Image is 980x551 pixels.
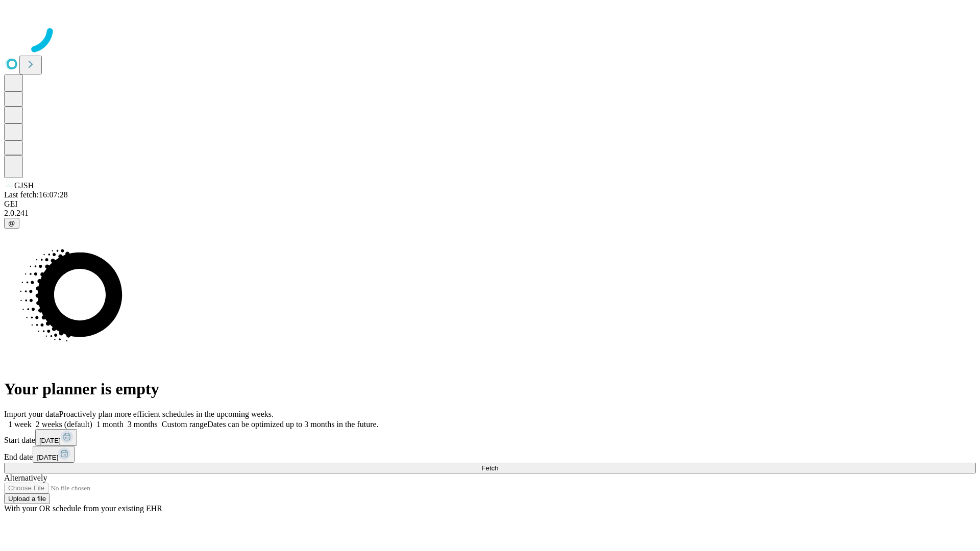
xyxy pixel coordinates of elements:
[4,463,976,473] button: Fetch
[14,181,34,190] span: GJSH
[4,209,976,218] div: 2.0.241
[33,446,75,463] button: [DATE]
[4,504,162,513] span: With your OR schedule from your existing EHR
[39,437,61,444] span: [DATE]
[162,420,207,429] span: Custom range
[207,420,378,429] span: Dates can be optimized up to 3 months in the future.
[4,473,47,482] span: Alternatively
[4,380,976,398] h1: Your planner is empty
[4,429,976,446] div: Start date
[4,446,976,463] div: End date
[4,410,59,418] span: Import your data
[36,420,92,429] span: 2 weeks (default)
[128,420,158,429] span: 3 months
[4,190,68,199] span: Last fetch: 16:07:28
[35,429,77,446] button: [DATE]
[8,219,15,227] span: @
[96,420,124,429] span: 1 month
[4,199,976,209] div: GEI
[37,454,58,461] span: [DATE]
[8,420,32,429] span: 1 week
[4,493,50,504] button: Upload a file
[481,464,498,472] span: Fetch
[59,410,274,418] span: Proactively plan more efficient schedules in the upcoming weeks.
[4,218,19,229] button: @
